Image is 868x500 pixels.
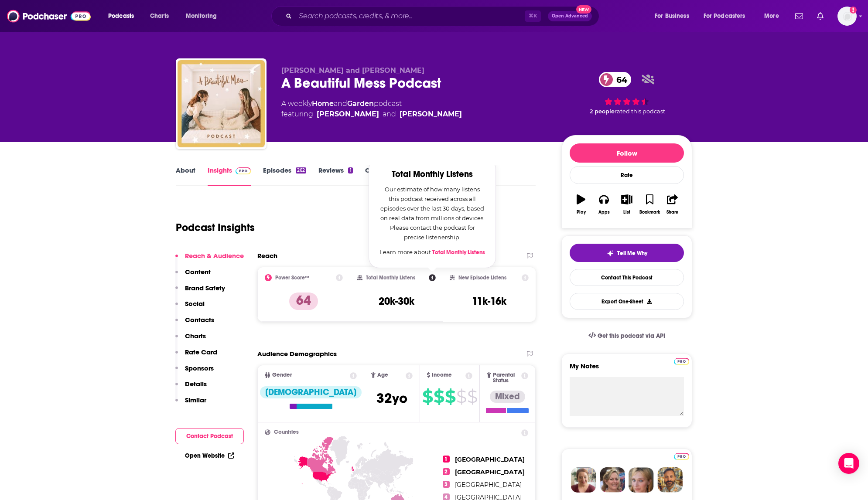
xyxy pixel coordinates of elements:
img: User Profile [837,7,857,26]
span: featuring [281,109,462,119]
h2: Reach [257,252,277,260]
button: Contacts [175,316,214,332]
a: Credits4 [365,166,398,186]
p: Contacts [185,316,214,324]
a: Contact This Podcast [570,269,684,286]
img: A Beautiful Mess Podcast [178,60,265,147]
p: Similar [185,396,206,404]
p: Learn more about [379,247,485,257]
a: Total Monthly Listens [432,249,485,256]
img: Jon Profile [657,467,683,493]
span: Income [432,372,452,378]
h2: Total Monthly Listens [366,275,415,281]
p: Reach & Audience [185,252,244,260]
a: Home [312,99,334,108]
span: $ [434,390,444,404]
button: tell me why sparkleTell Me Why [570,244,684,262]
button: Content [175,268,211,284]
div: Open Intercom Messenger [838,453,859,474]
p: Social [185,299,205,308]
h3: 20k-30k [379,295,414,308]
a: Garden [347,99,374,108]
a: Show notifications dropdown [813,9,827,24]
div: 1 [348,167,352,173]
p: Our estimate of how many listens this podcast received across all episodes over the last 30 days,... [379,184,485,242]
a: Charts [144,9,174,23]
button: Contact Podcast [175,428,244,444]
h2: Audience Demographics [257,350,337,358]
span: 1 [443,456,450,463]
span: rated this podcast [615,108,665,115]
svg: Add a profile image [850,7,857,14]
img: Jules Profile [629,467,654,493]
div: Apps [598,210,610,215]
span: $ [467,390,477,404]
a: Elsie Larson [317,109,379,119]
h2: Total Monthly Listens [379,170,485,179]
a: InsightsPodchaser Pro [208,166,251,186]
a: Get this podcast via API [581,325,672,347]
button: Reach & Audience [175,252,244,268]
img: Podchaser - Follow, Share and Rate Podcasts [7,8,91,24]
div: 64 2 peoplerated this podcast [561,66,692,120]
p: Charts [185,332,206,340]
a: Pro website [674,452,689,460]
p: 64 [289,293,318,310]
div: Bookmark [639,210,660,215]
span: 32 yo [376,390,407,407]
div: 262 [296,167,306,173]
input: Search podcasts, credits, & more... [295,9,525,23]
div: Rate [570,166,684,184]
img: tell me why sparkle [607,250,614,257]
button: Play [570,189,592,220]
h2: Power Score™ [275,275,309,281]
label: My Notes [570,362,684,377]
span: Gender [272,372,292,378]
a: Open Website [185,452,234,459]
span: Logged in as rowan.sullivan [837,7,857,26]
span: Age [377,372,388,378]
h1: Podcast Insights [176,221,255,234]
span: Tell Me Why [617,250,647,257]
span: ⌘ K [525,10,541,22]
img: Podchaser Pro [236,167,251,174]
span: $ [456,390,466,404]
span: and [334,99,347,108]
a: Show notifications dropdown [792,9,806,24]
button: open menu [180,9,228,23]
span: [PERSON_NAME] and [PERSON_NAME] [281,66,424,75]
a: Emma Chapman [400,109,462,119]
button: Social [175,299,205,316]
button: Details [175,380,207,396]
span: $ [445,390,455,404]
button: Apps [592,189,615,220]
span: Monitoring [186,10,217,22]
span: 2 people [590,108,615,115]
span: More [764,10,779,22]
p: Rate Card [185,348,217,356]
span: $ [422,390,433,404]
span: Charts [150,10,169,22]
div: Share [666,210,678,215]
img: Sydney Profile [571,467,596,493]
button: Follow [570,143,684,163]
div: Play [577,210,586,215]
p: Sponsors [185,364,214,372]
span: Parental Status [493,372,520,384]
button: Open AdvancedNew [548,11,592,21]
span: [GEOGRAPHIC_DATA] [455,481,522,489]
button: Rate Card [175,348,217,364]
span: 2 [443,468,450,475]
a: 64 [599,72,632,87]
button: Bookmark [638,189,661,220]
img: Barbara Profile [600,467,625,493]
h3: 11k-16k [472,295,506,308]
button: open menu [698,9,758,23]
p: Content [185,268,211,276]
span: and [383,109,396,119]
a: Episodes262 [263,166,306,186]
div: Mixed [490,391,525,403]
span: [GEOGRAPHIC_DATA] [455,456,525,463]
